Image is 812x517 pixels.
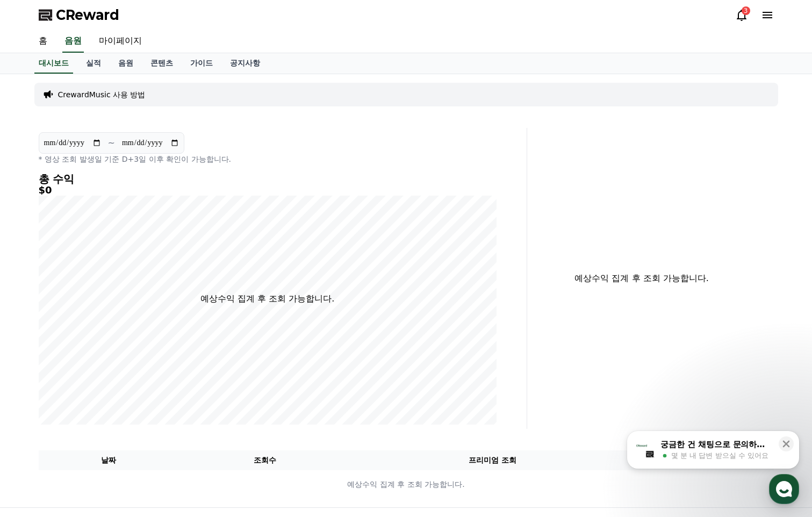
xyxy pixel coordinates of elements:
[142,53,182,74] a: 콘텐츠
[39,479,773,490] p: 예상수익 집계 후 조회 가능합니다.
[39,6,119,24] a: CReward
[39,185,497,196] h5: $0
[39,173,497,185] h4: 총 수익
[182,53,221,74] a: 가이드
[39,450,179,470] th: 날짜
[166,357,179,365] span: 설정
[221,53,269,74] a: 공지사항
[90,30,150,53] a: 마이페이지
[98,357,111,366] span: 대화
[735,9,748,21] a: 3
[39,154,497,164] p: * 영상 조회 발생일 기준 D+3일 이후 확인이 가능합니다.
[536,272,748,285] p: 예상수익 집계 후 조회 가능합니다.
[77,53,110,74] a: 실적
[56,6,119,24] span: CReward
[110,53,142,74] a: 음원
[139,341,206,368] a: 설정
[71,341,139,368] a: 대화
[200,292,334,305] p: 예상수익 집계 후 조회 가능합니다.
[742,6,750,15] div: 3
[3,341,71,368] a: 홈
[178,450,351,470] th: 조회수
[62,30,84,53] a: 음원
[351,450,634,470] th: 프리미엄 조회
[108,137,115,149] p: ~
[58,89,146,100] a: CrewardMusic 사용 방법
[34,53,73,74] a: 대시보드
[30,30,56,53] a: 홈
[34,357,40,365] span: 홈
